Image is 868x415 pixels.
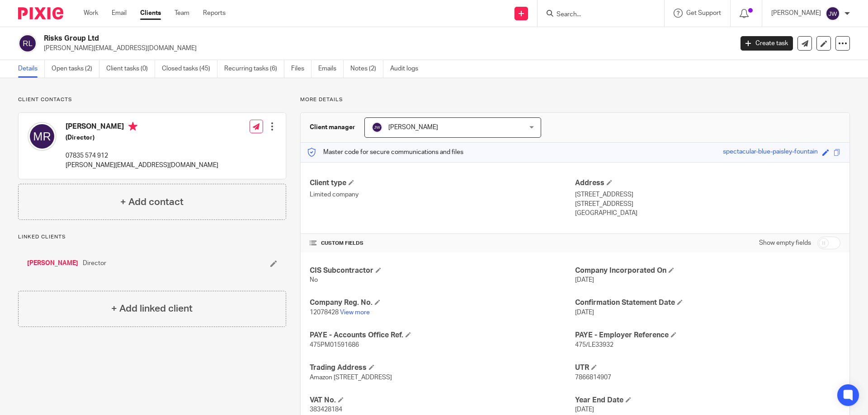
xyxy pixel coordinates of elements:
[52,60,99,78] a: Open tasks (2)
[575,178,840,188] h4: Address
[771,9,821,18] p: [PERSON_NAME]
[575,209,840,218] p: [GEOGRAPHIC_DATA]
[162,60,217,78] a: Closed tasks (45)
[307,148,463,157] p: Master code for secure communications and files
[28,122,57,151] img: svg%3E
[388,124,438,131] span: [PERSON_NAME]
[759,238,811,247] label: Show empty fields
[27,259,78,268] a: [PERSON_NAME]
[66,133,218,142] h5: (Director)
[44,34,590,43] h2: Risks Group Ltd
[18,60,45,78] a: Details
[310,266,575,275] h4: CIS Subcontractor
[350,60,383,78] a: Notes (2)
[575,277,594,283] span: [DATE]
[575,374,611,381] span: 7866814907
[66,161,218,170] p: [PERSON_NAME][EMAIL_ADDRESS][DOMAIN_NAME]
[106,60,155,78] a: Client tasks (0)
[310,277,318,283] span: No
[575,396,840,405] h4: Year End Date
[310,123,355,132] h3: Client manager
[556,11,637,19] input: Search
[310,298,575,308] h4: Company Reg. No.
[826,6,840,21] img: svg%3E
[128,122,137,131] i: Primary
[340,309,370,316] a: View more
[575,363,840,373] h4: UTR
[120,195,184,209] h4: + Add contact
[140,9,161,18] a: Clients
[390,60,425,78] a: Audit logs
[575,190,840,199] p: [STREET_ADDRESS]
[175,9,189,18] a: Team
[686,10,721,16] span: Get Support
[84,9,98,18] a: Work
[203,9,226,18] a: Reports
[18,233,286,241] p: Linked clients
[18,7,63,19] img: Pixie
[291,60,311,78] a: Files
[310,342,359,348] span: 475PM01591686
[66,122,218,133] h4: [PERSON_NAME]
[575,200,840,209] p: [STREET_ADDRESS]
[575,266,840,275] h4: Company Incorporated On
[44,44,727,53] p: [PERSON_NAME][EMAIL_ADDRESS][DOMAIN_NAME]
[18,96,286,103] p: Client contacts
[18,34,37,53] img: svg%3E
[575,298,840,308] h4: Confirmation Statement Date
[300,96,850,103] p: More details
[224,60,284,78] a: Recurring tasks (6)
[741,36,793,51] a: Create task
[310,331,575,340] h4: PAYE - Accounts Office Ref.
[575,406,594,413] span: [DATE]
[723,147,818,158] div: spectacular-blue-paisley-fountain
[575,331,840,340] h4: PAYE - Employer Reference
[310,178,575,188] h4: Client type
[318,60,344,78] a: Emails
[310,374,392,381] span: Amazon [STREET_ADDRESS]
[310,190,575,199] p: Limited company
[310,240,575,247] h4: CUSTOM FIELDS
[111,302,193,316] h4: + Add linked client
[310,406,342,413] span: 383428184
[575,309,594,316] span: [DATE]
[310,363,575,373] h4: Trading Address
[66,151,218,160] p: 07835 574 912
[310,309,339,316] span: 12078428
[575,342,613,348] span: 475/LE33932
[112,9,127,18] a: Email
[83,259,106,268] span: Director
[372,122,382,133] img: svg%3E
[310,396,575,405] h4: VAT No.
